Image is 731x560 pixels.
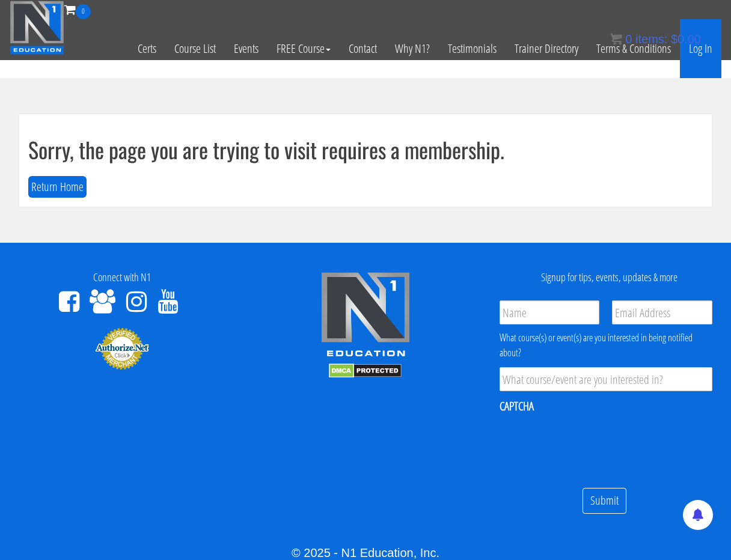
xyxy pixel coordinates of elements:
[500,422,682,469] iframe: reCAPTCHA
[225,19,268,78] a: Events
[10,1,64,55] img: n1-education
[583,488,626,514] input: Submit
[340,19,386,78] a: Contact
[500,330,712,360] div: What course(s) or event(s) are you interested in being notified about?
[28,138,703,162] h1: Sorry, the page you are trying to visit requires a membership.
[500,398,534,414] label: CAPTCHA
[268,19,340,78] a: FREE Course
[64,1,91,17] a: 0
[95,327,149,370] img: Authorize.Net Merchant - Click to Verify
[610,32,701,46] a: 0 items: $0.00
[165,19,225,78] a: Course List
[76,4,91,19] span: 0
[439,19,506,78] a: Testimonials
[635,32,667,46] span: items:
[610,33,622,45] img: icon11.png
[329,364,402,378] img: DMCA.com Protection Status
[500,367,712,391] input: What course/event are you interested in?
[28,176,87,198] button: Return Home
[625,32,632,46] span: 0
[506,19,587,78] a: Trainer Directory
[497,272,722,284] h4: Signup for tips, events, updates & more
[671,32,677,46] span: $
[680,19,721,78] a: Log In
[320,272,411,361] img: n1-edu-logo
[9,272,234,284] h4: Connect with N1
[386,19,439,78] a: Why N1?
[587,19,680,78] a: Terms & Conditions
[671,32,701,46] bdi: 0.00
[612,300,712,324] input: Email Address
[129,19,165,78] a: Certs
[500,300,600,324] input: Name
